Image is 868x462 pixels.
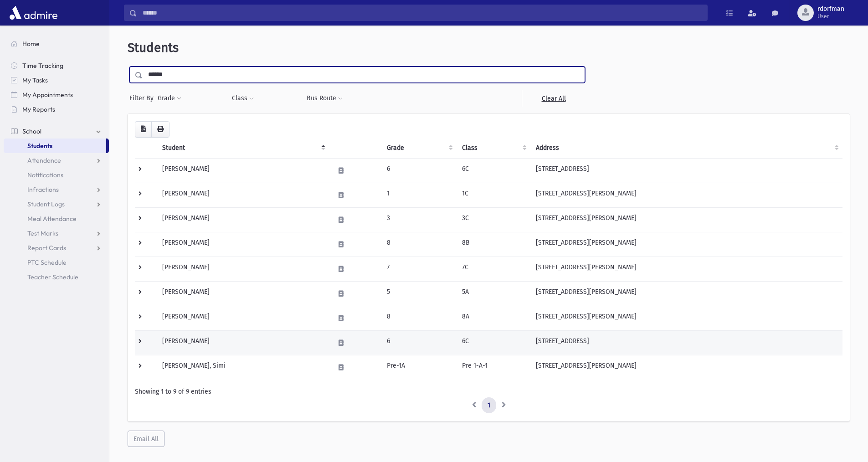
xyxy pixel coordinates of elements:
[457,158,530,183] td: 6C
[27,229,58,237] span: Test Marks
[381,183,457,207] td: 1
[457,183,530,207] td: 1C
[27,200,65,208] span: Student Logs
[457,355,530,380] td: Pre 1-A-1
[4,182,109,197] a: Infractions
[135,387,842,396] div: Showing 1 to 9 of 9 entries
[4,58,109,73] a: Time Tracking
[7,4,60,22] img: AdmirePro
[22,40,40,48] span: Home
[4,255,109,270] a: PTC Schedule
[27,142,52,150] span: Students
[22,91,73,99] span: My Appointments
[817,13,844,20] span: User
[151,121,169,138] button: Print
[530,257,842,281] td: [STREET_ADDRESS][PERSON_NAME]
[27,171,63,179] span: Notifications
[157,330,329,355] td: [PERSON_NAME]
[381,207,457,232] td: 3
[381,257,457,281] td: 7
[381,158,457,183] td: 6
[457,330,530,355] td: 6C
[157,207,329,232] td: [PERSON_NAME]
[157,138,329,159] th: Student: activate to sort column descending
[381,138,457,159] th: Grade: activate to sort column ascending
[530,232,842,257] td: [STREET_ADDRESS][PERSON_NAME]
[27,273,78,281] span: Teacher Schedule
[457,257,530,281] td: 7C
[157,158,329,183] td: [PERSON_NAME]
[27,244,66,252] span: Report Cards
[22,62,63,70] span: Time Tracking
[157,281,329,306] td: [PERSON_NAME]
[4,36,109,51] a: Home
[381,281,457,306] td: 5
[4,102,109,117] a: My Reports
[530,183,842,207] td: [STREET_ADDRESS][PERSON_NAME]
[157,257,329,281] td: [PERSON_NAME]
[137,5,707,21] input: Search
[157,183,329,207] td: [PERSON_NAME]
[381,355,457,380] td: Pre-1A
[530,355,842,380] td: [STREET_ADDRESS][PERSON_NAME]
[22,76,48,84] span: My Tasks
[530,281,842,306] td: [STREET_ADDRESS][PERSON_NAME]
[4,87,109,102] a: My Appointments
[4,211,109,226] a: Meal Attendance
[457,232,530,257] td: 8B
[4,168,109,182] a: Notifications
[231,90,254,107] button: Class
[457,138,530,159] th: Class: activate to sort column ascending
[157,232,329,257] td: [PERSON_NAME]
[4,270,109,284] a: Teacher Schedule
[530,158,842,183] td: [STREET_ADDRESS]
[522,90,585,107] a: Clear All
[4,226,109,241] a: Test Marks
[157,355,329,380] td: [PERSON_NAME], Simi
[4,139,106,153] a: Students
[22,127,41,135] span: School
[457,281,530,306] td: 5A
[381,306,457,330] td: 8
[4,197,109,211] a: Student Logs
[27,156,61,164] span: Attendance
[306,90,343,107] button: Bus Route
[128,40,179,55] span: Students
[4,241,109,255] a: Report Cards
[381,330,457,355] td: 6
[27,215,77,223] span: Meal Attendance
[457,306,530,330] td: 8A
[157,306,329,330] td: [PERSON_NAME]
[157,90,182,107] button: Grade
[27,185,59,194] span: Infractions
[530,306,842,330] td: [STREET_ADDRESS][PERSON_NAME]
[4,153,109,168] a: Attendance
[817,5,844,13] span: rdorfman
[530,207,842,232] td: [STREET_ADDRESS][PERSON_NAME]
[457,207,530,232] td: 3C
[128,431,164,447] button: Email All
[4,124,109,139] a: School
[135,121,152,138] button: CSV
[22,105,55,113] span: My Reports
[482,397,496,414] a: 1
[530,138,842,159] th: Address: activate to sort column ascending
[27,258,67,267] span: PTC Schedule
[129,93,157,103] span: Filter By
[381,232,457,257] td: 8
[4,73,109,87] a: My Tasks
[530,330,842,355] td: [STREET_ADDRESS]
